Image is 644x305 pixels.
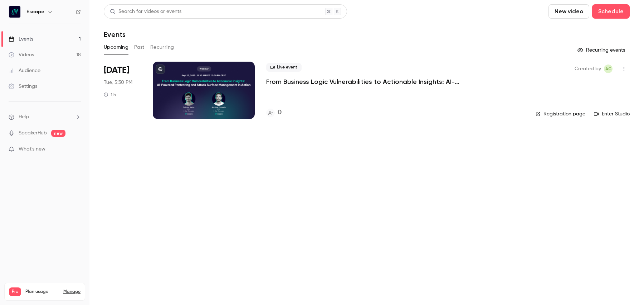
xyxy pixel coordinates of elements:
span: Tue, 5:30 PM [104,79,132,86]
h1: Events [104,30,126,39]
img: Escape [9,6,20,18]
button: New video [548,4,589,19]
span: Created by [575,65,601,73]
span: AC [605,65,611,73]
button: Past [134,42,145,53]
div: Audience [9,67,40,74]
a: Enter Studio [594,110,630,118]
button: Recurring [150,42,174,53]
h6: Escape [26,8,44,15]
span: Live event [266,63,302,72]
a: Registration page [536,110,585,118]
span: What's new [19,146,45,153]
div: Videos [9,51,34,58]
div: Search for videos or events [110,8,181,15]
span: Plan usage [25,289,59,295]
div: 1 h [104,92,116,97]
span: Pro [9,287,21,296]
div: Sep 23 Tue, 5:30 PM (Europe/Amsterdam) [104,62,141,119]
button: Upcoming [104,42,128,53]
div: Settings [9,83,37,90]
a: 0 [266,108,282,118]
div: Events [9,35,33,43]
span: new [51,130,65,137]
iframe: Noticeable Trigger [72,146,81,153]
button: Recurring events [574,44,630,56]
span: Alexandra Charikova [604,65,613,73]
a: From Business Logic Vulnerabilities to Actionable Insights: AI-powered Pentesting + ASM in Action [266,77,481,86]
h4: 0 [278,108,282,118]
button: Schedule [592,4,630,19]
a: Manage [63,289,80,295]
span: [DATE] [104,65,129,76]
li: help-dropdown-opener [9,113,81,121]
span: Help [19,113,29,121]
a: SpeakerHub [19,129,47,137]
